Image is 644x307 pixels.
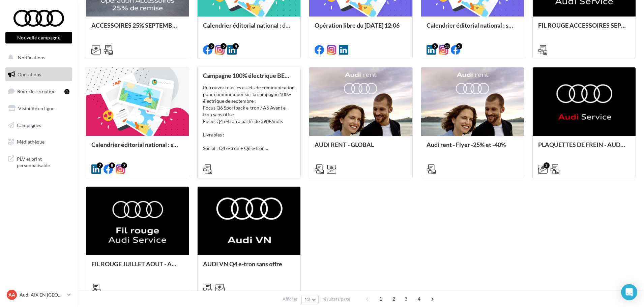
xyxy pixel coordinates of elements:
span: Campagnes [17,122,41,128]
div: Campagne 100% électrique BEV Septembre [203,72,295,79]
span: Médiathèque [17,139,45,145]
div: 4 [233,43,239,49]
button: Notifications [4,51,71,65]
div: Open Intercom Messenger [621,284,637,300]
span: 2 [388,294,399,304]
div: 13 [444,43,450,49]
div: Calendrier éditorial national : semaine du 25.08 au 31.08 [427,22,519,35]
div: 7 [121,162,127,168]
div: Calendrier éditorial national : semaines du 04.08 au 25.08 [91,141,183,155]
a: Opérations [4,67,74,82]
button: Nouvelle campagne [5,32,72,43]
div: Retrouvez tous les assets de communication pour communiquer sur la campagne 100% électrique de se... [203,84,295,152]
div: Opération libre du [DATE] 12:06 [315,22,407,35]
div: 5 [432,43,438,49]
div: Calendrier éditorial national : du 02.09 au 03.09 [203,22,295,35]
span: 12 [304,297,310,302]
a: Campagnes [4,118,74,132]
div: ACCESSOIRES 25% SEPTEMBRE - AUDI SERVICE [91,22,183,35]
div: FIL ROUGE ACCESSOIRES SEPTEMBRE - AUDI SERVICE [538,22,630,35]
div: 7 [97,162,103,168]
div: PLAQUETTES DE FREIN - AUDI SERVICE [538,141,630,155]
div: Audi rent - Flyer -25% et -40% [427,141,519,155]
span: 4 [414,294,425,304]
a: Visibilité en ligne [4,101,74,116]
div: 5 [456,43,462,49]
a: Médiathèque [4,135,74,149]
div: AUDI VN Q4 e-tron sans offre [203,260,295,274]
div: 1 [64,89,69,94]
span: 3 [401,294,411,304]
a: AA Audi AIX EN [GEOGRAPHIC_DATA] [5,288,72,301]
span: Opérations [18,71,41,77]
p: Audi AIX EN [GEOGRAPHIC_DATA] [20,291,64,298]
span: Boîte de réception [17,88,56,94]
div: 8 [109,162,115,168]
span: 1 [375,294,386,304]
div: 3 [544,162,550,168]
a: PLV et print personnalisable [4,152,74,172]
span: Notifications [18,55,45,60]
span: PLV et print personnalisable [17,154,69,169]
button: 12 [301,295,319,304]
a: Boîte de réception1 [4,84,74,98]
div: FIL ROUGE JUILLET AOUT - AUDI SERVICE [91,260,183,274]
div: AUDI RENT - GLOBAL [315,141,407,155]
span: Afficher [283,296,298,302]
span: AA [8,291,15,298]
div: 5 [221,43,227,49]
div: 5 [208,43,214,49]
span: résultats/page [322,296,350,302]
span: Visibilité en ligne [18,105,54,111]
